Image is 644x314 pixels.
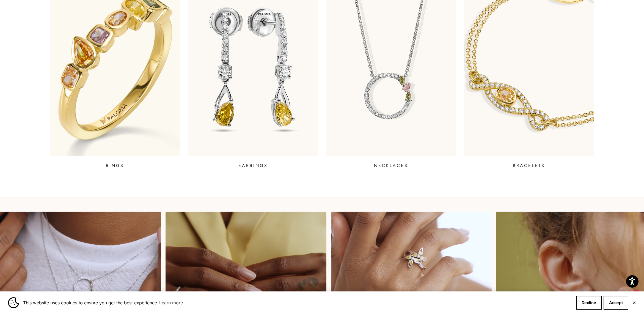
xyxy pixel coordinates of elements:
a: Learn more [158,299,184,307]
button: Close [632,301,636,304]
button: Accept [604,296,628,310]
button: Decline [576,296,602,310]
p: EARRINGS [238,162,268,169]
p: BRACELETS [513,162,545,169]
p: RINGS [106,162,124,169]
span: This website uses cookies to ensure you get the best experience. [23,299,572,307]
img: Cookie banner [8,297,19,308]
p: NECKLACES [374,162,408,169]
